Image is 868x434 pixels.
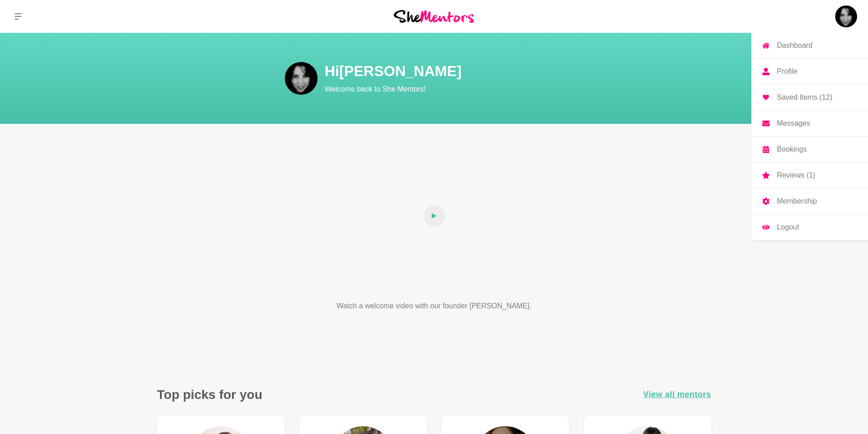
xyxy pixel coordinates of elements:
img: She Mentors Logo [394,10,474,22]
p: Messages [777,120,810,127]
p: Watch a welcome video with our founder [PERSON_NAME]. [303,301,565,311]
a: Messages [751,111,868,136]
h3: Top picks for you [157,387,262,403]
a: Bookings [751,137,868,162]
p: Profile [777,68,797,75]
p: Dashboard [777,42,812,49]
p: Membership [777,198,817,205]
a: Profile [751,59,868,84]
a: View all mentors [643,388,711,401]
p: Logout [777,224,799,231]
p: Bookings [777,146,807,153]
a: Dashboard [751,33,868,58]
p: Saved Items (12) [777,94,832,101]
img: Donna English [285,62,318,95]
a: Saved Items (12) [751,85,868,110]
img: Donna English [835,5,857,27]
h1: Hi [PERSON_NAME] [325,62,653,80]
a: Donna EnglishDashboardProfileSaved Items (12)MessagesBookingsReviews (1)MembershipLogout [835,5,857,27]
p: Reviews (1) [777,172,815,179]
p: Welcome back to She Mentors! [325,84,653,95]
a: Reviews (1) [751,163,868,188]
